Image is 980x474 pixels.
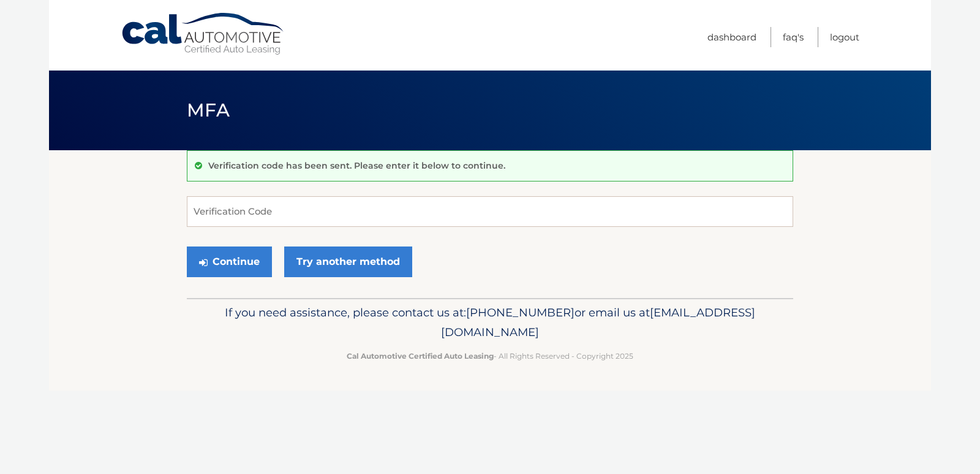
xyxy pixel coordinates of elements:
a: Cal Automotive [121,12,286,56]
input: Verification Code [187,196,793,227]
strong: Cal Automotive Certified Auto Leasing [347,351,494,361]
p: - All Rights Reserved - Copyright 2025 [195,350,785,362]
a: Try another method [284,247,412,277]
a: Dashboard [707,27,756,47]
span: [PHONE_NUMBER] [466,305,575,319]
button: Continue [187,247,272,277]
span: [EMAIL_ADDRESS][DOMAIN_NAME] [441,305,755,339]
span: MFA [187,99,230,121]
a: FAQ's [783,27,804,47]
a: Logout [830,27,859,47]
p: Verification code has been sent. Please enter it below to continue. [208,160,505,171]
p: If you need assistance, please contact us at: or email us at [195,303,785,342]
